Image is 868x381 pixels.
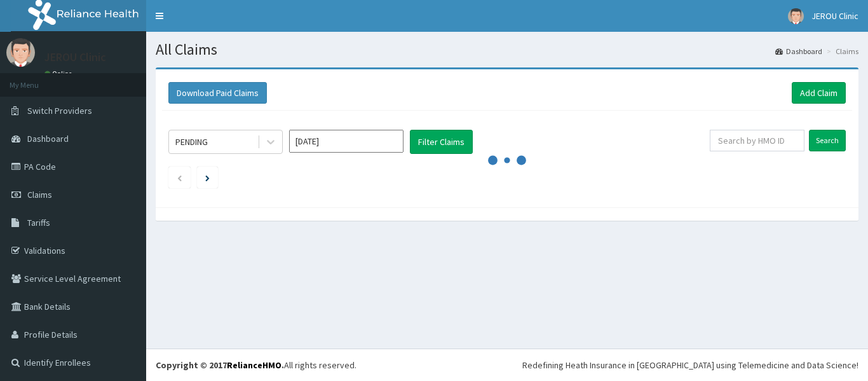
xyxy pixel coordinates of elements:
[775,46,822,57] a: Dashboard
[522,359,858,371] div: Redefining Heath Insurance in [GEOGRAPHIC_DATA] using Telemedicine and Data Science!
[27,133,69,144] span: Dashboard
[156,41,858,58] h1: All Claims
[811,10,858,22] span: JEROU Clinic
[168,82,267,104] button: Download Paid Claims
[809,130,846,151] input: Search
[227,359,281,371] a: RelianceHMO
[289,130,403,153] input: Select Month and Year
[792,82,846,104] a: Add Claim
[205,172,210,183] a: Next page
[175,135,208,148] div: PENDING
[27,189,52,200] span: Claims
[27,105,92,116] span: Switch Providers
[156,359,284,371] strong: Copyright © 2017 .
[824,46,858,57] li: Claims
[488,141,526,179] svg: audio-loading
[788,8,804,24] img: User Image
[6,38,35,67] img: User Image
[146,349,868,381] footer: All rights reserved.
[44,69,75,78] a: Online
[177,172,182,183] a: Previous page
[410,130,473,154] button: Filter Claims
[44,52,106,63] p: JEROU Clinic
[27,217,50,228] span: Tariffs
[710,130,804,151] input: Search by HMO ID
